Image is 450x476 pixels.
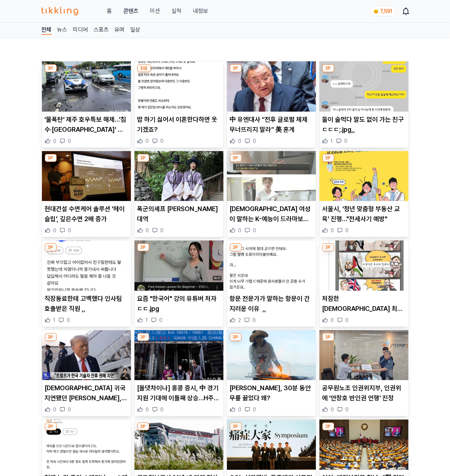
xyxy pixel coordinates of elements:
[45,294,128,314] p: 직장동료한테 고백했다 인사팀 호출받은 직원 ,,
[253,227,256,234] span: 0
[45,204,128,224] p: 현대건설 수면케어 솔루션 '헤이슬립', 깊은수면 2배 증가
[134,420,223,470] img: 국토정보공사 "4년 내 경영 정상화 달성 총력"
[331,137,333,145] span: 1
[137,383,221,403] p: [올댓차이나] 홍콩 증시, 中 경기지원 기대에 이틀째 상승…H주 0.21%↑
[45,115,128,135] p: '물폭탄' 제주 호우특보 해제…'침수·[GEOGRAPHIC_DATA]' 등 피해 24건(종합)
[373,9,379,14] img: coin
[107,7,112,15] a: 홈
[94,25,109,35] a: 스포츠
[319,330,408,381] img: 공무원노조 인권위지부, 인권위에 '안창호 반인권 언행' 진정
[238,317,241,324] span: 2
[57,25,67,35] a: 뉴스
[161,406,164,413] span: 0
[230,64,242,72] div: 3P
[137,204,221,224] p: 폭군의셰프 [PERSON_NAME] 대역
[67,317,70,324] span: 0
[123,7,138,15] a: 콘텐츠
[322,294,406,314] p: 처참한 [DEMOGRAPHIC_DATA] 최신 근황
[45,154,57,162] div: 3P
[238,227,242,234] span: 0
[42,151,131,238] div: 3P 현대건설 수면케어 솔루션 '헤이슬립', 깊은수면 2배 증가 현대건설 수면케어 솔루션 '헤이슬립', 깊은수면 2배 증가 0 0
[137,243,149,251] div: 3P
[146,137,149,145] span: 0
[227,330,316,381] img: 최강희, 30분 동안 무릎 꿇었다 왜?
[42,61,131,112] img: '물폭탄' 제주 호우특보 해제…'침수·싱크홀' 등 피해 24건(종합)
[146,317,148,324] span: 1
[227,241,316,291] img: 항문 전문가가 말하는 항문이 간지러운 이유 ,,
[322,154,334,162] div: 3P
[319,151,409,238] div: 3P 서울시, '청년 맞춤형 부동산 교육' 진행…"전세사기 예방" 서울시, '청년 맞춤형 부동산 교육' 진행…"전세사기 예방" 0 0
[230,243,242,251] div: 3P
[230,423,242,430] div: 3P
[134,151,223,201] img: 폭군의셰프 윤아 스턴트 대역
[227,240,316,327] div: 3P 항문 전문가가 말하는 항문이 간지러운 이유 ,, 항문 전문가가 말하는 항문이 간지러운 이유 ,, 2 0
[227,330,316,417] div: 3P 최강희, 30분 동안 무릎 꿇었다 왜? [PERSON_NAME], 30분 동안 무릎 꿇었다 왜? 0 0
[134,241,223,291] img: 요즘 "한국어" 강의 유튜버 처자ㄷㄷ.jpg
[42,151,131,201] img: 현대건설 수면케어 솔루션 '헤이슬립', 깊은수면 2배 증가
[68,406,71,413] span: 0
[319,151,408,201] img: 서울시, '청년 맞춤형 부동산 교육' 진행…"전세사기 예방"
[45,383,128,403] p: [DEMOGRAPHIC_DATA] 귀국 지연됐던 [PERSON_NAME], [PERSON_NAME]의 지시 때문
[346,227,349,234] span: 0
[319,241,408,291] img: 처참한 영국 최신 근황
[53,227,57,234] span: 0
[193,7,208,15] a: 내정보
[137,64,151,72] div: 읽음
[42,241,131,291] img: 직장동료한테 고백했다 인사팀 호출받은 직원 ,,
[137,423,149,430] div: 3P
[42,240,131,327] div: 3P 직장동료한테 고백했다 인사팀 호출받은 직원 ,, 직장동료한테 고백했다 인사팀 호출받은 직원 ,, 1 0
[253,406,256,413] span: 0
[160,317,163,324] span: 0
[53,317,56,324] span: 1
[45,423,57,430] div: 3P
[134,330,224,417] div: 3P [올댓차이나] 홍콩 증시, 中 경기지원 기대에 이틀째 상승…H주 0.21%↑ [올댓차이나] 홍콩 증시, 中 경기지원 기대에 이틀째 상승…H주 0.21%↑ 0 0
[134,61,224,148] div: 읽음 밥 하기 싫어서 이혼한다하면 웃기겠죠? 밥 하기 싫어서 이혼한다하면 웃기겠죠? 0 0
[345,137,348,145] span: 0
[322,423,334,430] div: 3P
[137,154,149,162] div: 3P
[238,406,242,413] span: 0
[319,420,408,470] img: 여야, 대정부질문 첫날…"野 정당 해산" "李 탄핵소추" 공방
[53,137,57,145] span: 0
[150,7,160,15] button: 미션
[171,7,181,15] a: 실적
[134,61,223,112] img: 밥 하기 싫어서 이혼한다하면 웃기겠죠?
[68,227,71,234] span: 0
[319,61,409,148] div: 3P 둘이 술먹다 말도 없이 가는 친구 ㄷㄷㄷ;.jpg,, 둘이 술먹다 말도 없이 가는 친구 ㄷㄷㄷ;.jpg,, 1 0
[45,64,57,72] div: 3P
[319,240,409,327] div: 3P 처참한 영국 최신 근황 처참한 [DEMOGRAPHIC_DATA] 최신 근황 0 0
[131,25,141,35] a: 일상
[227,151,316,238] div: 3P 영국 여성이 말하는 K-예능이 드라마보다 재밌는 이유 ,, [DEMOGRAPHIC_DATA] 여성이 말하는 K-예능이 드라마보다 재밌는 이유 ,, 0 0
[137,115,221,135] p: 밥 하기 싫어서 이혼한다하면 웃기겠죠?
[230,294,313,314] p: 항문 전문가가 말하는 항문이 간지러운 이유 ,,
[331,406,334,413] span: 0
[346,406,349,413] span: 0
[45,333,57,341] div: 3P
[253,317,256,324] span: 0
[42,330,131,381] img: 한국인 귀국 지연됐던 이유, 트럼프의 지시 때문
[319,330,409,417] div: 3P 공무원노조 인권위지부, 인권위에 '안창호 반인권 언행' 진정 공무원노조 인권위지부, 인권위에 '안창호 반인권 언행' 진정 0 0
[137,294,221,314] p: 요즘 "한국어" 강의 유튜버 처자ㄷㄷ.jpg
[42,420,131,470] img: 현재 논란 중인 소개팅남 vs 소개팅녀 누가 더 예의 없나?
[134,330,223,381] img: [올댓차이나] 홍콩 증시, 中 경기지원 기대에 이틀째 상승…H주 0.21%↑
[45,243,57,251] div: 3P
[253,137,256,145] span: 0
[161,137,164,145] span: 0
[146,227,149,234] span: 0
[238,137,242,145] span: 0
[331,317,334,324] span: 0
[230,204,313,224] p: [DEMOGRAPHIC_DATA] 여성이 말하는 K-예능이 드라마보다 재밌는 이유 ,,
[42,61,131,148] div: 3P '물폭탄' 제주 호우특보 해제…'침수·싱크홀' 등 피해 24건(종합) '물폭탄' 제주 호우특보 해제…'침수·[GEOGRAPHIC_DATA]' 등 피해 24건(종합) 0 0
[137,333,149,341] div: 3P
[319,61,408,112] img: 둘이 술먹다 말도 없이 가는 친구 ㄷㄷㄷ;.jpg,,
[161,227,164,234] span: 0
[146,406,149,413] span: 0
[227,61,316,112] img: 中 유엔대사 “전후 글로벌 체제 무너뜨리지 말라” 美 훈계
[73,25,88,35] a: 미디어
[322,333,334,341] div: 3P
[322,243,334,251] div: 3P
[227,420,316,470] img: GC녹십자웰빙, 통증대가 심포지엄 종료…"최신지견 공유"
[227,151,316,201] img: 영국 여성이 말하는 K-예능이 드라마보다 재밌는 이유 ,,
[42,25,52,35] a: 전체
[322,115,406,135] p: 둘이 술먹다 말도 없이 가는 친구 ㄷㄷㄷ;.jpg,,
